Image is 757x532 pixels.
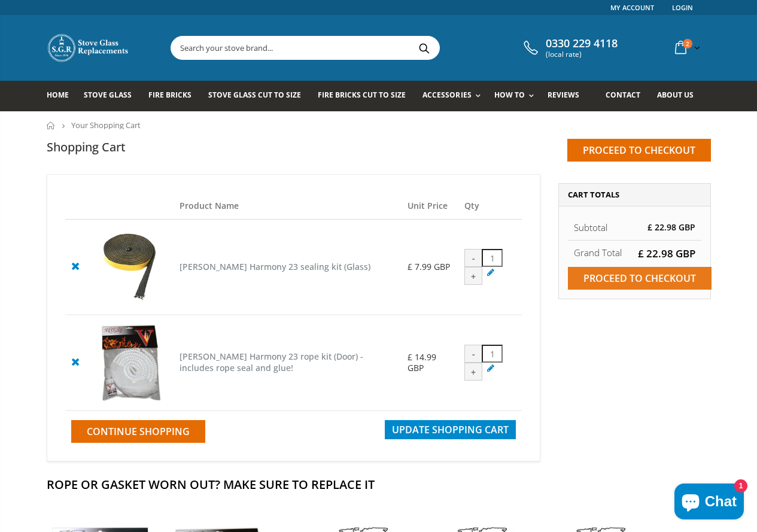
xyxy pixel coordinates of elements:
span: 0330 229 4118 [546,37,618,50]
span: Fire Bricks [148,90,191,100]
a: Fire Bricks Cut To Size [318,81,415,111]
a: [PERSON_NAME] Harmony 23 rope kit (Door) - includes rope seal and glue! [180,351,363,373]
h1: Shopping Cart [47,139,126,155]
span: Subtotal [574,221,607,233]
inbox-online-store-chat: Shopify online store chat [671,484,747,522]
a: Stove Glass [84,81,141,111]
div: + [464,363,482,381]
a: Fire Bricks [148,81,200,111]
span: £ 7.99 GBP [408,261,450,272]
a: Reviews [548,81,588,111]
img: Stove Glass Replacement [47,33,130,63]
span: Stove Glass [84,90,132,100]
th: Unit Price [402,193,458,220]
input: Search your stove brand... [171,37,573,59]
span: (local rate) [546,50,618,59]
th: Product Name [174,193,402,220]
span: £ 14.99 GBP [408,351,436,373]
span: Cart Totals [568,189,619,200]
div: - [464,345,482,363]
a: Accessories [422,81,486,111]
div: - [464,249,482,267]
a: How To [494,81,540,111]
a: Contact [606,81,649,111]
span: Your Shopping Cart [71,120,141,130]
strong: Grand Total [574,247,622,259]
span: Accessories [422,90,471,100]
span: Home [47,90,69,100]
span: How To [494,90,525,100]
img: Nestor Martin Harmony 23 sealing kit (Glass) [92,229,168,305]
th: Qty [458,193,521,220]
span: Reviews [548,90,579,100]
span: £ 22.98 GBP [638,247,695,260]
span: 2 [683,39,692,48]
button: Update Shopping Cart [385,420,516,439]
a: Stove Glass Cut To Size [208,81,310,111]
a: Home [47,81,78,111]
a: [PERSON_NAME] Harmony 23 sealing kit (Glass) [180,261,370,272]
span: Update Shopping Cart [392,423,509,436]
input: Proceed to checkout [568,267,712,290]
a: About us [657,81,703,111]
a: Continue Shopping [71,420,205,443]
span: Continue Shopping [87,425,190,438]
h2: Rope Or Gasket Worn Out? Make Sure To Replace It [47,476,711,493]
button: Search [411,37,438,59]
span: Contact [606,90,640,100]
a: Home [47,121,56,129]
span: Stove Glass Cut To Size [208,90,301,100]
input: Proceed to checkout [567,139,711,162]
div: + [464,267,482,285]
span: About us [657,90,694,100]
a: 2 [670,36,703,59]
img: Nestor Martin Harmony 23 rope kit (Door) - includes rope seal and glue! [92,324,168,401]
span: £ 22.98 GBP [647,221,695,233]
span: Fire Bricks Cut To Size [318,90,406,100]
